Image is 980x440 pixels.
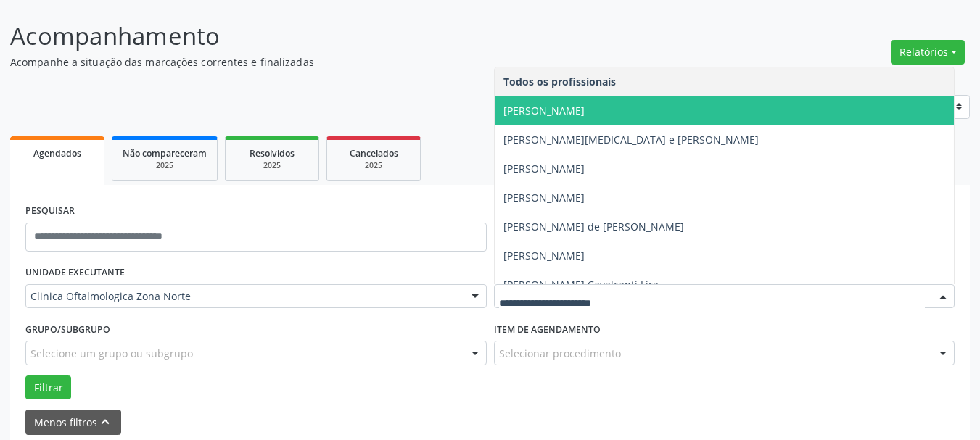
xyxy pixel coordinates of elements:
[503,133,759,146] span: [PERSON_NAME][MEDICAL_DATA] e [PERSON_NAME]
[10,18,682,54] p: Acompanhamento
[33,147,81,159] span: Agendados
[503,104,585,117] span: [PERSON_NAME]
[891,40,965,65] button: Relatórios
[503,162,585,175] span: [PERSON_NAME]
[123,160,207,171] div: 2025
[503,75,616,88] span: Todos os profissionais
[494,318,601,341] label: Item de agendamento
[30,289,457,304] span: Clinica Oftalmologica Zona Norte
[337,160,410,171] div: 2025
[25,318,110,341] label: Grupo/Subgrupo
[503,278,659,291] span: [PERSON_NAME] Cavalcanti Lira
[25,200,75,223] label: PESQUISAR
[236,160,308,171] div: 2025
[25,262,125,284] label: UNIDADE EXECUTANTE
[10,54,682,70] p: Acompanhe a situação das marcações correntes e finalizadas
[97,414,113,430] i: keyboard_arrow_up
[503,191,585,204] span: [PERSON_NAME]
[25,410,121,435] button: Menos filtroskeyboard_arrow_up
[30,346,193,361] span: Selecione um grupo ou subgrupo
[499,346,621,361] span: Selecionar procedimento
[123,147,207,159] span: Não compareceram
[503,220,684,233] span: [PERSON_NAME] de [PERSON_NAME]
[250,147,295,159] span: Resolvidos
[25,375,71,400] button: Filtrar
[503,249,585,262] span: [PERSON_NAME]
[350,147,398,159] span: Cancelados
